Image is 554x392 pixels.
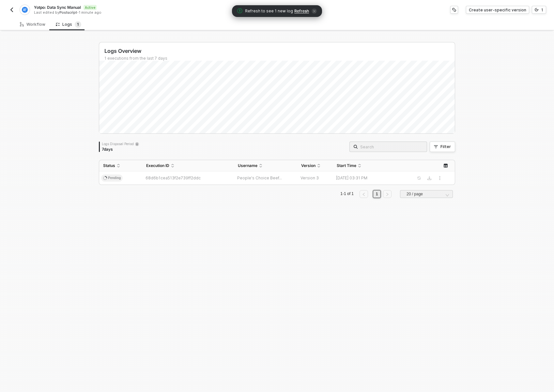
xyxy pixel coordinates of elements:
span: Username [238,163,257,168]
button: Create user-specific version [466,6,529,14]
div: Create user-specific version [469,7,526,13]
th: Username [234,160,298,172]
div: Filter [440,144,451,149]
li: 1-1 of 1 [339,190,355,198]
span: right [385,192,389,196]
li: 1 [373,190,381,198]
span: Status [103,163,115,168]
div: Last edited by - 1 minute ago [34,10,250,15]
span: Version 3 [300,175,319,180]
img: back [9,7,14,12]
span: Refresh [294,8,309,14]
span: icon-table [444,164,448,168]
span: People's Choice Beef... [237,175,282,180]
img: integration-icon [22,7,27,13]
span: icon-close [312,8,317,14]
span: Yotpo: Data Sync Manual [34,5,81,10]
div: [DATE] 03:31 PM [333,175,404,181]
span: 1 [77,22,79,27]
span: Refresh to see 1 new log [245,8,293,14]
a: 1 [374,190,380,198]
span: Active [84,5,97,10]
input: Search [360,143,423,150]
span: Pending [101,174,123,182]
span: Version [301,163,315,168]
span: Postscript [59,10,77,15]
th: Execution ID [142,160,234,172]
div: 1 executions from the last 7 days [104,56,455,61]
span: 68d6b1cea513f2e739ff2ddc [146,175,201,180]
button: 1 [532,6,546,14]
div: Page Size [400,190,453,201]
span: 20 / page [407,189,449,199]
div: Logs [56,21,81,28]
span: Execution ID [146,163,169,168]
button: back [8,6,16,14]
button: right [383,190,392,198]
div: 7 days [102,147,139,152]
span: icon-versioning [535,8,539,12]
div: Logs Disposal Period [102,142,139,146]
span: icon-exclamation [237,8,242,13]
span: Start Time [337,163,356,168]
div: Logs Overview [104,48,455,54]
span: icon-spinner [103,175,107,180]
li: Previous Page [359,190,369,198]
div: Workflow [20,22,45,27]
span: left [362,192,366,196]
li: Next Page [382,190,392,198]
div: 1 [541,7,543,13]
sup: 1 [75,21,81,28]
th: Start Time [333,160,409,172]
th: Version [297,160,333,172]
button: left [360,190,368,198]
input: Page Size [404,190,449,198]
button: Filter [430,142,455,152]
